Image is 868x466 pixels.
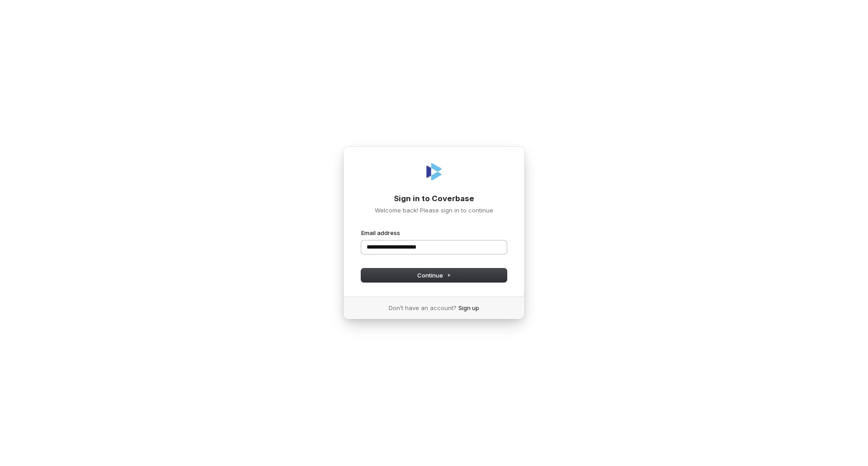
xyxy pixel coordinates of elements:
span: Continue [417,271,451,279]
label: Email address [361,229,400,237]
a: Sign up [458,304,479,312]
p: Welcome back! Please sign in to continue [361,206,507,214]
img: Coverbase [423,161,445,183]
button: Continue [361,268,507,282]
span: Don’t have an account? [389,304,457,312]
h1: Sign in to Coverbase [361,193,507,204]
